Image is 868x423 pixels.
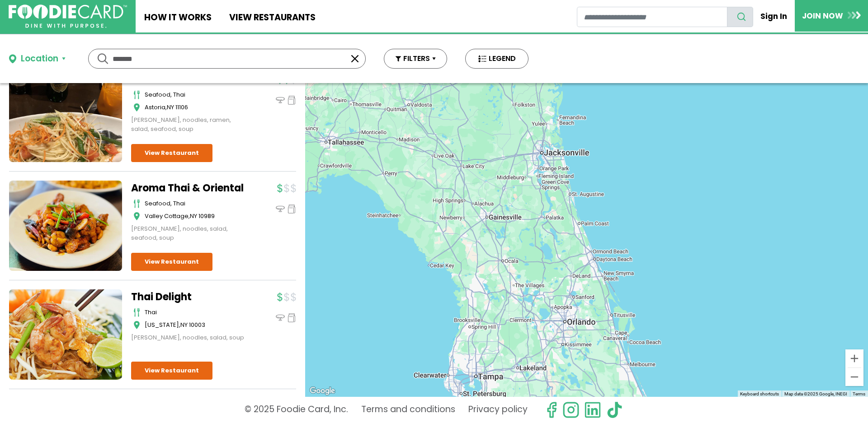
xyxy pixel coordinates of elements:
p: © 2025 Foodie Card, Inc. [245,401,348,418]
svg: check us out on facebook [543,401,560,418]
button: Zoom in [845,349,863,367]
span: NY [167,103,174,112]
div: [PERSON_NAME], noodles, ramen, salad, seafood, soup [131,116,244,133]
img: FoodieCard; Eat, Drink, Save, Donate [9,5,127,28]
span: NY [190,212,197,220]
button: FILTERS [384,49,447,69]
span: 10989 [198,212,215,220]
img: pickup_icon.svg [287,205,296,214]
img: cutlery_icon.svg [133,308,140,317]
button: Keyboard shortcuts [740,391,779,397]
img: dinein_icon.svg [276,313,285,322]
span: Valley Cottage [145,212,189,220]
span: NY [180,321,188,329]
div: seafood, thai [145,90,244,99]
div: , [145,321,244,330]
img: pickup_icon.svg [287,96,296,105]
div: , [145,212,244,221]
button: Location [9,52,66,65]
img: map_icon.svg [133,103,140,112]
input: restaurant search [577,7,727,27]
span: Map data ©2025 Google, INEGI [784,391,847,396]
a: Terms [853,391,865,396]
img: dinein_icon.svg [276,205,285,214]
img: map_icon.svg [133,212,140,221]
a: View Restaurant [131,253,212,271]
img: dinein_icon.svg [276,96,285,105]
div: thai [145,308,244,317]
a: Sign In [753,6,795,26]
img: cutlery_icon.svg [133,199,140,208]
button: LEGEND [465,49,528,69]
img: map_icon.svg [133,321,140,330]
img: tiktok.svg [606,401,623,418]
span: 11106 [175,103,188,112]
button: search [727,7,753,27]
div: [PERSON_NAME], noodles, salad, soup [131,333,244,342]
div: , [145,103,244,112]
span: 10003 [189,321,205,329]
span: Astoria [145,103,165,112]
div: seafood, thai [145,199,244,208]
a: Terms and conditions [361,401,455,418]
img: cutlery_icon.svg [133,90,140,99]
div: Location [21,52,58,65]
a: View Restaurant [131,362,212,380]
img: Google [307,385,337,397]
a: Aroma Thai & Oriental [131,181,244,195]
a: Privacy policy [468,401,528,418]
a: Open this area in Google Maps (opens a new window) [307,385,337,397]
a: Thai Delight [131,289,244,304]
span: [US_STATE] [145,321,179,329]
button: Zoom out [845,368,863,386]
div: [PERSON_NAME], noodles, salad, seafood, soup [131,224,244,242]
a: View Restaurant [131,144,212,162]
img: linkedin.svg [584,401,601,418]
img: pickup_icon.svg [287,313,296,322]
